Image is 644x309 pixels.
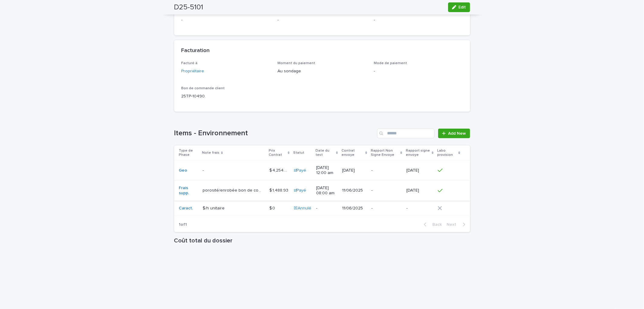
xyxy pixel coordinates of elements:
[437,147,457,159] p: Labo provision
[174,180,470,201] tr: Frais supp. porosité/enrobée bon de commande 25TP-10525.porosité/enrobée bon de commande 25TP-105...
[371,206,402,211] p: -
[419,222,444,227] button: Back
[444,222,470,227] button: Next
[174,160,470,181] tr: Geo -- $ 4,254.08$ 4,254.08 ☑Payé [DATE] 12:00 am[DATE]-[DATE]
[202,150,219,156] p: Note frais
[179,186,198,196] a: Frais supp.
[203,187,265,193] p: porosité/enrobée bon de commande 25TP-10525.
[316,186,337,196] p: [DATE] 08:00 am
[203,167,205,173] p: -
[342,188,367,193] p: 11/06/2025
[438,129,470,138] a: Add New
[448,2,470,12] button: Edit
[293,150,304,156] p: Statut
[406,188,433,193] p: [DATE]
[374,17,463,23] p: -
[374,68,463,74] p: -
[374,61,407,65] span: Mode de paiement
[179,168,187,173] a: Geo
[269,147,286,159] p: Prix Contrat
[174,201,470,216] tr: Caract. $/h unitaire$/h unitaire $ 0$ 0 ☒Annulé -11/06/2025--
[179,206,193,211] a: Caract.
[181,48,210,54] h2: Facturation
[277,61,315,65] span: Moment du paiement
[316,206,337,211] p: -
[294,188,306,193] a: ☑Payé
[277,68,367,74] p: Au sondage
[316,147,335,159] p: Date du test
[448,131,466,136] span: Add New
[377,129,434,138] input: Search
[174,217,192,232] p: 1 of 1
[406,147,430,159] p: Rapport signe envoye
[181,17,271,23] p: -
[447,222,460,227] span: Next
[269,167,290,173] p: $ 4,254.08
[179,147,199,159] p: Type de Phase
[459,5,466,9] span: Edit
[406,168,433,173] p: [DATE]
[406,206,433,211] p: -
[371,168,402,173] p: -
[181,61,198,65] span: Facturé à
[269,205,276,211] p: $ 0
[174,237,470,244] h1: Coût total du dossier
[181,93,271,100] p: 25TP-10490.
[174,129,375,138] h1: Items - Environnement
[174,3,203,12] h2: D25-5101
[429,222,442,227] span: Back
[371,188,402,193] p: -
[294,168,306,173] a: ☑Payé
[371,147,399,159] p: Rapport Non Signe Envoye
[342,206,367,211] p: 11/06/2025
[316,165,337,176] p: [DATE] 12:00 am
[203,205,226,211] p: $/h unitaire
[181,68,204,74] a: Propriétaire
[277,17,367,23] p: -
[294,206,311,211] a: ☒Annulé
[269,187,290,193] p: $ 1,488.93
[342,168,367,173] p: [DATE]
[341,147,364,159] p: Contrat envoye
[181,87,225,90] span: Bon de commande client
